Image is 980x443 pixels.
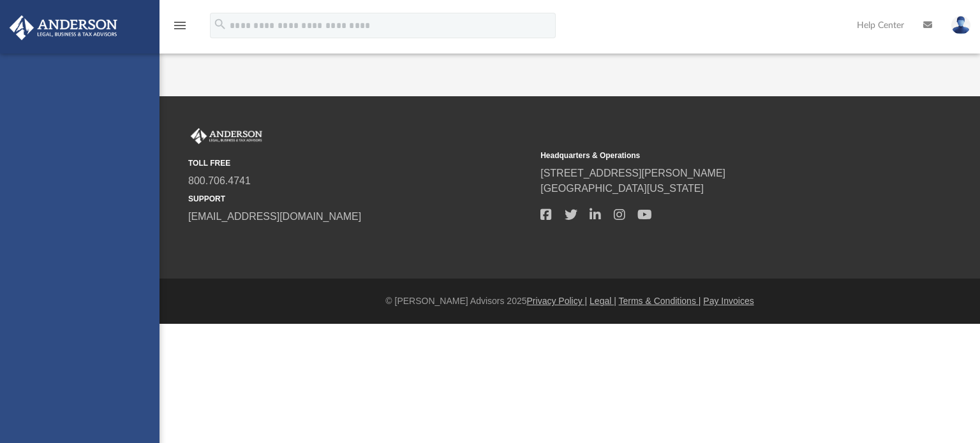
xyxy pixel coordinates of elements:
img: Anderson Advisors Platinum Portal [6,15,121,40]
i: menu [172,18,188,33]
i: search [213,17,227,31]
a: Terms & Conditions | [619,296,701,306]
a: [GEOGRAPHIC_DATA][US_STATE] [540,183,704,194]
img: Anderson Advisors Platinum Portal [188,128,265,145]
a: menu [172,24,188,33]
a: 800.706.4741 [188,175,251,186]
a: Legal | [590,296,616,306]
small: TOLL FREE [188,157,531,169]
a: Pay Invoices [703,296,754,306]
small: SUPPORT [188,193,531,205]
a: Privacy Policy | [527,296,588,306]
img: User Pic [951,16,970,34]
small: Headquarters & Operations [540,150,884,161]
a: [STREET_ADDRESS][PERSON_NAME] [540,168,725,178]
a: [EMAIL_ADDRESS][DOMAIN_NAME] [188,211,361,222]
div: © [PERSON_NAME] Advisors 2025 [160,294,980,308]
